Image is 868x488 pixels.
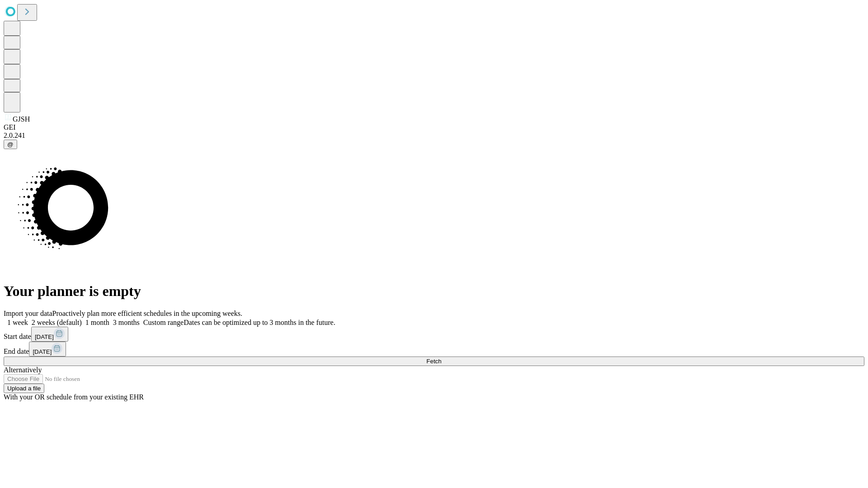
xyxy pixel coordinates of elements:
button: Upload a file [4,384,44,393]
span: @ [7,141,14,148]
span: 3 months [113,319,140,326]
div: 2.0.241 [4,131,864,140]
button: @ [4,140,17,149]
span: Dates can be optimized up to 3 months in the future. [184,319,335,326]
span: [DATE] [33,348,52,355]
button: [DATE] [29,342,66,357]
button: Fetch [4,357,864,366]
span: GJSH [13,115,30,123]
div: Start date [4,327,864,342]
span: Import your data [4,310,52,317]
h1: Your planner is empty [4,283,864,300]
span: Proactively plan more efficient schedules in the upcoming weeks. [52,310,242,317]
span: With your OR schedule from your existing EHR [4,393,144,401]
span: Fetch [426,358,441,365]
button: [DATE] [31,327,68,342]
span: 1 month [85,319,109,326]
span: [DATE] [35,333,54,340]
span: 2 weeks (default) [32,319,82,326]
span: Custom range [143,319,184,326]
div: GEI [4,123,864,131]
span: 1 week [7,319,28,326]
span: Alternatively [4,366,42,374]
div: End date [4,342,864,357]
